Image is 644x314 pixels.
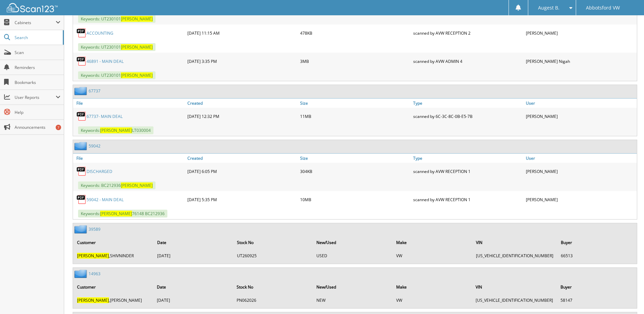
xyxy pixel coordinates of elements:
[87,197,124,203] a: 59042 - MAIN DEAL
[313,235,392,249] th: New/Used
[77,297,109,303] span: [PERSON_NAME]
[298,193,411,206] div: 10MB
[154,250,233,261] td: [DATE]
[76,56,87,66] img: PDF.png
[313,295,392,306] td: NEW
[411,54,524,68] div: scanned by AVW ADMIN 4
[121,16,153,22] span: [PERSON_NAME]
[393,250,472,261] td: VW
[87,169,112,174] a: DISCHARGED
[298,54,411,68] div: 3MB
[15,94,56,100] span: User Reports
[56,125,61,130] div: 7
[411,26,524,40] div: scanned by AVW RECEPTION 2
[524,154,637,163] a: User
[233,280,312,294] th: Stock No
[15,65,60,70] span: Reminders
[186,193,298,206] div: [DATE] 5:35 PM
[524,26,637,40] div: [PERSON_NAME]
[393,280,472,294] th: Make
[234,235,313,249] th: Stock No
[313,280,392,294] th: New/Used
[15,109,60,115] span: Help
[393,295,472,306] td: VW
[538,6,559,10] span: Augest B.
[557,295,636,306] td: 58147
[74,142,89,150] img: folder2.png
[74,225,89,233] img: folder2.png
[78,181,155,189] span: Keywords: BC212936
[78,15,155,23] span: Keywords: UT230101
[78,43,155,51] span: Keywords: UT230101
[411,193,524,206] div: scanned by AVW RECEPTION 1
[298,99,411,108] a: Size
[87,30,113,36] a: ACCOUNTING
[78,126,153,134] span: Keywords: LT030004
[153,295,233,306] td: [DATE]
[74,235,153,249] th: Customer
[411,154,524,163] a: Type
[89,226,100,232] a: 39589
[76,166,87,176] img: PDF.png
[73,154,186,163] a: File
[411,99,524,108] a: Type
[186,154,298,163] a: Created
[121,44,153,50] span: [PERSON_NAME]
[74,269,89,278] img: folder2.png
[15,50,60,55] span: Scan
[298,164,411,178] div: 304KB
[472,295,556,306] td: [US_VEHICLE_IDENTIFICATION_NUMBER]
[524,109,637,123] div: [PERSON_NAME]
[586,6,620,10] span: Abbotsford VW
[100,211,132,216] span: [PERSON_NAME]
[73,99,186,108] a: File
[7,3,58,12] img: scan123-logo-white.svg
[74,87,89,95] img: folder2.png
[100,127,132,133] span: [PERSON_NAME]
[557,235,636,249] th: Buyer
[524,99,637,108] a: User
[186,26,298,40] div: [DATE] 11:15 AM
[186,54,298,68] div: [DATE] 3:35 PM
[557,250,636,261] td: 66513
[87,114,123,119] a: 67737- MAIN DEAL
[77,253,109,259] span: [PERSON_NAME]
[78,71,155,79] span: Keywords: UT230101
[121,182,153,188] span: [PERSON_NAME]
[15,124,60,130] span: Announcements
[89,143,100,149] a: 59042
[76,111,87,121] img: PDF.png
[74,280,153,294] th: Customer
[121,72,153,78] span: [PERSON_NAME]
[233,295,312,306] td: PN062026
[186,164,298,178] div: [DATE] 6:05 PM
[87,58,124,64] a: 46891 - MAIN DEAL
[524,54,637,68] div: [PERSON_NAME] Nigah
[153,280,233,294] th: Date
[473,250,557,261] td: [US_VEHICLE_IDENTIFICATION_NUMBER]
[393,235,472,249] th: Make
[76,28,87,38] img: PDF.png
[524,193,637,206] div: [PERSON_NAME]
[78,210,167,217] span: Keywords: 76148 BC212936
[472,280,556,294] th: VIN
[298,26,411,40] div: 478KB
[473,235,557,249] th: VIN
[298,154,411,163] a: Size
[610,281,644,314] iframe: Chat Widget
[313,250,392,261] td: USED
[15,35,59,40] span: Search
[298,109,411,123] div: 11MB
[15,20,56,25] span: Cabinets
[15,80,60,85] span: Bookmarks
[89,88,100,94] a: 67737
[76,194,87,205] img: PDF.png
[557,280,636,294] th: Buyer
[74,295,153,306] td: ,[PERSON_NAME]
[154,235,233,249] th: Date
[234,250,313,261] td: UT260925
[186,99,298,108] a: Created
[74,250,153,261] td: ,SHIVNINDER
[524,164,637,178] div: [PERSON_NAME]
